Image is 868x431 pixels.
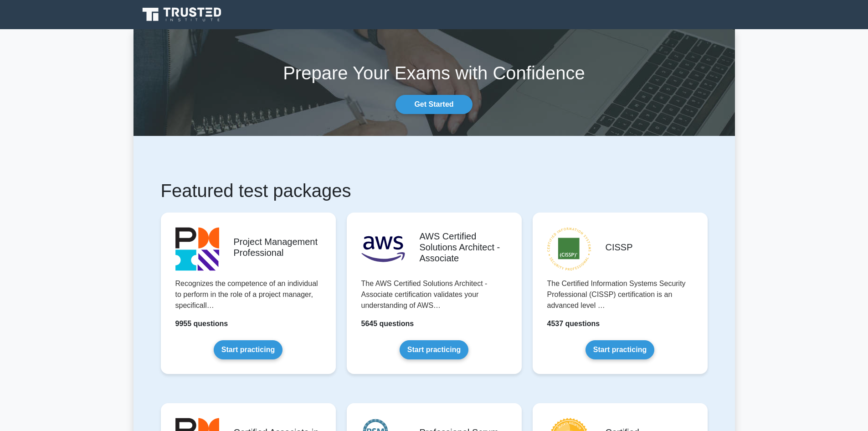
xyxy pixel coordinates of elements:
[134,62,735,84] h1: Prepare Your Exams with Confidence
[214,340,282,359] a: Start practicing
[395,95,472,114] a: Get Started
[400,340,468,359] a: Start practicing
[586,340,654,359] a: Start practicing
[161,180,708,202] h1: Featured test packages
